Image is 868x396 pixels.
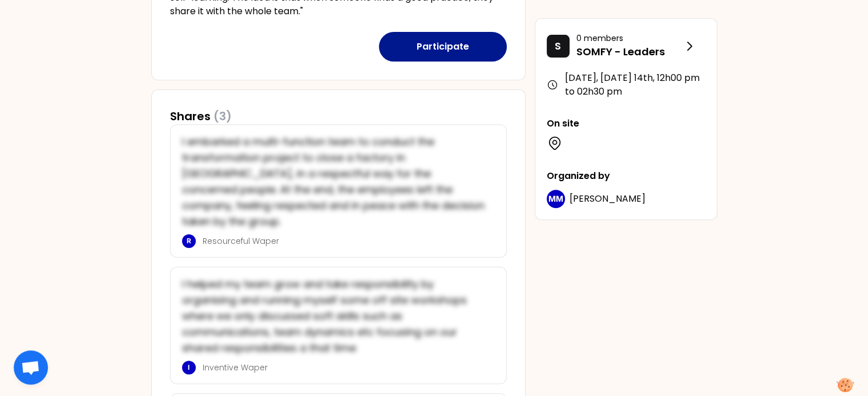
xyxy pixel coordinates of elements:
[576,44,683,60] p: SOMFY - Leaders
[379,32,507,62] button: Participate
[570,192,645,205] span: [PERSON_NAME]
[188,363,189,372] p: I
[547,169,705,183] p: Organized by
[14,350,48,385] div: Ouvrir le chat
[548,193,563,205] p: MM
[576,32,683,44] p: 0 members
[555,38,561,54] p: S
[547,117,705,130] p: On site
[213,108,232,124] span: (3)
[203,362,488,373] p: Inventive Waper
[203,235,488,247] p: Resourceful Waper
[547,71,705,99] div: [DATE], [DATE] 14th , 12h00 pm to 02h30 pm
[182,276,488,356] p: I helped my team grow and take responsibility by organising and running myself some off site work...
[170,108,232,124] h3: Shares
[187,236,191,246] p: R
[182,134,488,230] p: I embarked a multi-function team to conduct the transformation project to close a factory in [GEO...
